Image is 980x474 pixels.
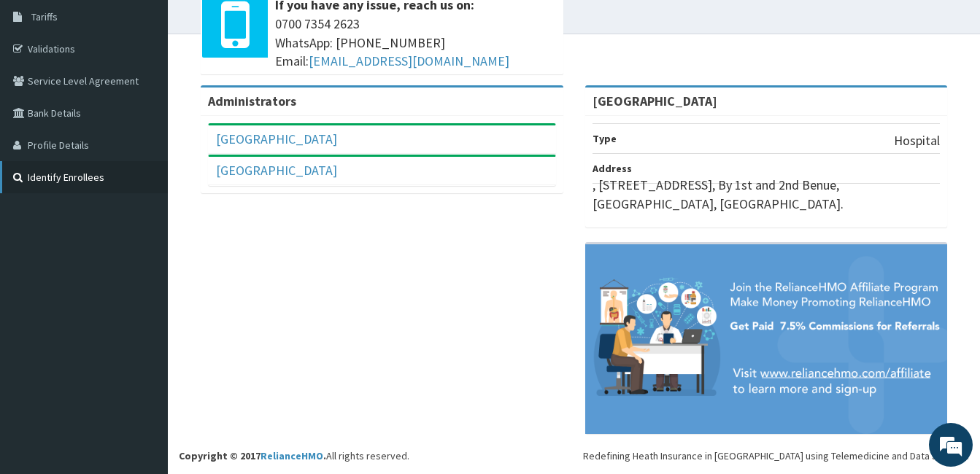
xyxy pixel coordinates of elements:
[583,448,969,463] div: Redefining Heath Insurance in [GEOGRAPHIC_DATA] using Telemedicine and Data Science!
[275,15,556,71] span: 0700 7354 2623 WhatsApp: [PHONE_NUMBER] Email:
[593,176,941,213] p: , [STREET_ADDRESS], By 1st and 2nd Benue, [GEOGRAPHIC_DATA], [GEOGRAPHIC_DATA].
[239,7,274,42] div: Minimize live chat window
[593,132,617,145] b: Type
[894,131,940,150] p: Hospital
[27,73,59,109] img: d_794563401_company_1708531726252_794563401
[31,10,58,23] span: Tariffs
[7,318,278,369] textarea: Type your message and hit 'Enter'
[309,53,509,69] a: [EMAIL_ADDRESS][DOMAIN_NAME]
[585,244,948,434] img: provider-team-banner.png
[76,82,245,101] div: Chat with us now
[85,144,201,291] span: We're online!
[179,449,326,462] strong: Copyright © 2017 .
[261,449,323,462] a: RelianceHMO
[168,34,980,474] footer: All rights reserved.
[208,93,296,109] b: Administrators
[593,93,717,109] strong: [GEOGRAPHIC_DATA]
[216,162,337,179] a: [GEOGRAPHIC_DATA]
[593,162,632,175] b: Address
[216,131,337,147] a: [GEOGRAPHIC_DATA]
